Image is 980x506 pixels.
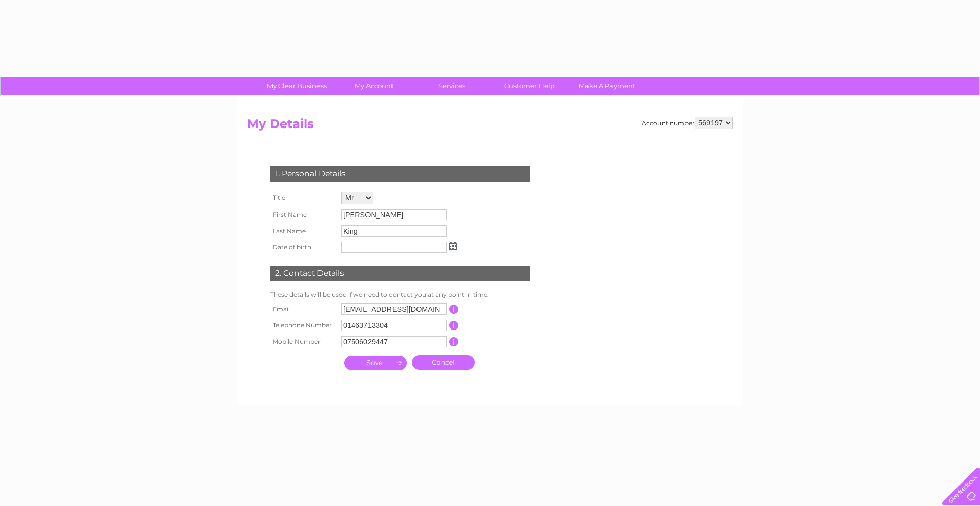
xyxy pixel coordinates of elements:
div: 2. Contact Details [270,266,530,281]
th: Mobile Number [267,334,339,350]
a: Customer Help [487,77,572,95]
th: Email [267,301,339,317]
a: Make A Payment [565,77,649,95]
input: Information [449,305,459,314]
th: Title [267,189,339,207]
a: Cancel [412,355,475,370]
th: Last Name [267,223,339,239]
th: Date of birth [267,239,339,256]
a: My Account [332,77,416,95]
img: ... [449,242,457,250]
th: First Name [267,207,339,223]
div: 1. Personal Details [270,166,530,182]
th: Telephone Number [267,317,339,334]
input: Submit [344,356,407,370]
div: Account number [642,117,733,129]
h2: My Details [247,117,733,136]
td: These details will be used if we need to contact you at any point in time. [267,289,533,301]
input: Information [449,337,459,346]
input: Information [449,321,459,330]
a: Services [410,77,494,95]
a: My Clear Business [255,77,339,95]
